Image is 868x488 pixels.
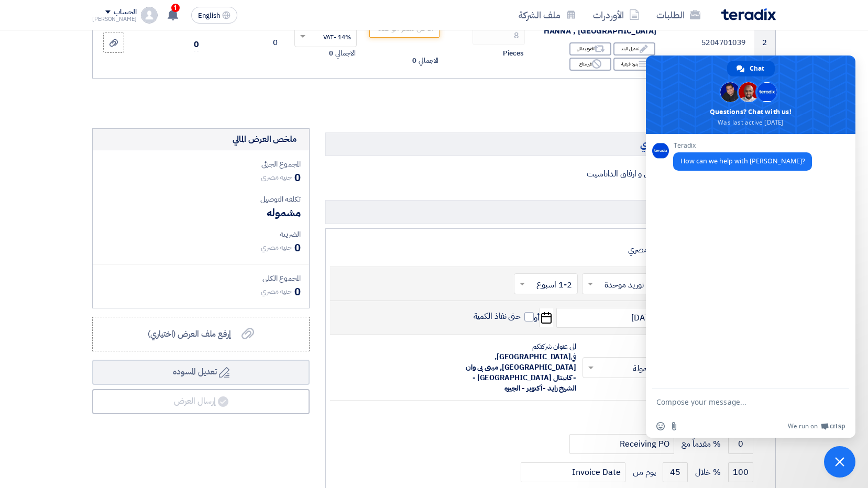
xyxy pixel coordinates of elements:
[267,205,301,220] span: مشموله
[633,467,655,478] span: يوم من
[788,422,818,430] span: We run on
[92,360,310,385] button: تعديل المسوده
[656,397,822,407] textarea: Compose your message...
[148,328,231,340] span: إرفع ملف العرض (اختياري)
[141,7,158,24] img: profile_test.png
[261,242,292,253] span: جنيه مصري
[728,434,753,454] input: payment-term-1
[721,8,776,20] img: Teradix logo
[171,4,180,12] span: 1
[335,48,355,59] span: الاجمالي
[788,422,845,430] a: We run onCrisp
[261,172,292,183] span: جنيه مصري
[92,389,310,414] button: إرسال العرض
[92,16,137,22] div: [PERSON_NAME]
[114,8,136,17] div: الحساب
[665,7,754,78] td: 5204701039
[101,229,301,240] div: الضريبة
[569,434,674,454] input: payment-term-2
[727,61,775,76] div: Chat
[521,462,625,482] input: payment-term-2
[728,462,753,482] input: payment-term-2
[419,56,438,66] span: الاجمالي
[682,439,721,449] span: % مقدماً مع
[680,157,805,165] span: How can we help with [PERSON_NAME]?
[830,422,845,430] span: Crisp
[824,446,855,478] div: Close chat
[503,48,524,59] span: Pieces
[569,42,611,56] div: اقترح بدائل
[329,48,333,59] span: 0
[556,308,661,328] input: سنة-شهر-يوم
[569,58,611,71] div: غير متاح
[294,240,301,256] span: 0
[613,42,655,56] div: تعديل البند
[585,3,648,27] a: الأوردرات
[294,26,357,47] ng-select: VAT
[474,311,534,321] label: حتى نفاذ الكمية
[207,7,286,78] td: 0
[473,26,525,45] input: RFQ_STEP1.ITEMS.2.AMOUNT_TITLE
[412,169,757,179] span: توضيح كافة التفاصيل و عرض البدائل و ارفاق الداتاشيت
[325,132,776,156] h5: ملاحظات وشروط من طرف المشتري
[613,58,655,71] div: بنود فرعية
[466,351,576,394] span: [GEOGRAPHIC_DATA], [GEOGRAPHIC_DATA], مبنى بى وان - كابيتال [GEOGRAPHIC_DATA] - الشيخ زايد -أكتوب...
[101,159,301,170] div: المجموع الجزئي
[663,462,688,482] input: payment-term-2
[510,3,585,27] a: ملف الشركة
[628,240,664,260] div: جنيه مصري
[534,313,540,323] span: أو
[191,7,237,24] button: English
[461,341,576,394] div: الى عنوان شركتكم في
[194,38,199,51] span: 0
[750,61,764,76] span: Chat
[754,7,775,78] td: 2
[198,12,220,19] span: English
[101,273,301,284] div: المجموع الكلي
[347,405,756,430] div: شروط الدفع:
[92,95,776,112] h3: الشروط والأحكام والملاحظات
[294,170,301,185] span: 0
[294,284,301,300] span: 0
[656,422,665,430] span: Insert an emoji
[673,142,812,149] span: Teradix
[648,3,709,27] a: الطلبات
[412,56,416,66] span: 0
[233,133,296,146] div: ملخص العرض المالي
[695,467,721,478] span: % خلال
[670,422,678,430] span: Send a file
[261,286,292,297] span: جنيه مصري
[325,200,776,224] h5: ملاحظات وشروط من طرف المورد
[101,194,301,205] div: تكلفه التوصيل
